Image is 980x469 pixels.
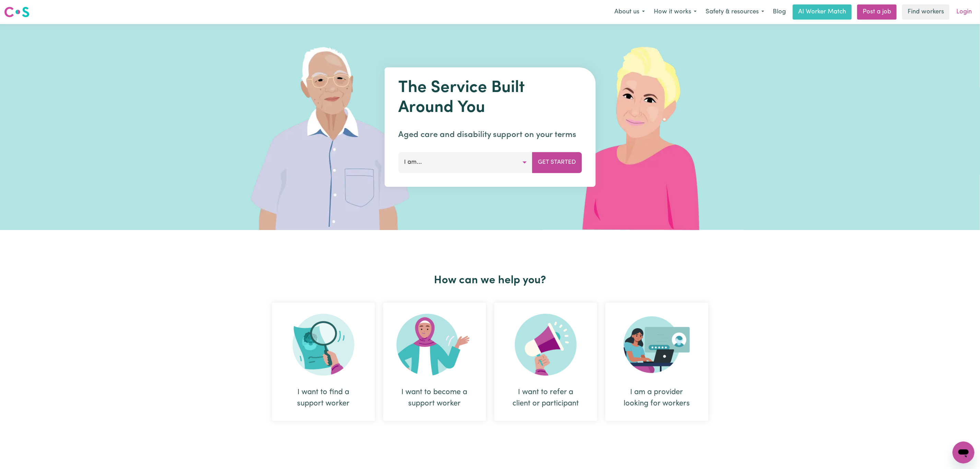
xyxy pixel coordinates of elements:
[610,5,649,19] button: About us
[494,303,597,421] div: I want to refer a client or participant
[398,152,532,173] button: I am...
[624,314,690,376] img: Provider
[398,78,582,118] h1: The Service Built Around You
[953,442,975,464] iframe: Button to launch messaging window, conversation in progress
[293,314,354,376] img: Search
[701,5,769,19] button: Safety & resources
[288,387,358,409] div: I want to find a support worker
[649,5,701,19] button: How it works
[769,4,790,20] a: Blog
[952,4,976,20] a: Login
[857,4,897,20] a: Post a job
[268,274,712,287] h2: How can we help you?
[398,129,582,141] p: Aged care and disability support on your terms
[4,4,29,20] a: Careseekers logo
[511,387,581,409] div: I want to refer a client or participant
[515,314,577,376] img: Refer
[605,303,708,421] div: I am a provider looking for workers
[532,152,582,173] button: Get Started
[4,6,29,18] img: Careseekers logo
[272,303,375,421] div: I want to find a support worker
[397,314,473,376] img: Become Worker
[793,4,852,20] a: AI Worker Match
[400,387,470,409] div: I want to become a support worker
[622,387,692,409] div: I am a provider looking for workers
[902,4,949,20] a: Find workers
[383,303,486,421] div: I want to become a support worker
